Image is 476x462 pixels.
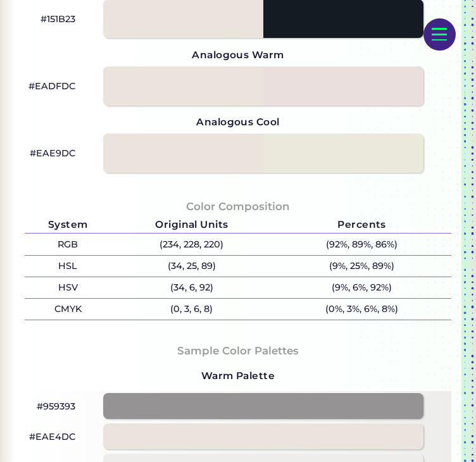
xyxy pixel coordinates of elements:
[29,429,75,444] p: #EAE4DC
[272,256,452,277] p: (9%, 25%, 89%)
[177,342,299,360] h4: Sample Color Palettes
[28,78,75,94] p: #EADFDC
[111,277,272,298] p: (34, 6, 92)
[41,11,75,27] p: #151B23
[196,114,280,130] strong: Analogous Cool
[272,216,452,233] h5: Percents
[25,277,112,298] p: HSV
[25,216,112,233] h5: System
[37,399,75,414] p: #959393
[111,216,272,233] h5: Original Units
[111,234,272,254] p: (234, 228, 220)
[272,234,452,254] p: (92%, 89%, 86%)
[272,277,452,298] p: (9%, 6%, 92%)
[25,256,112,277] p: HSL
[201,370,275,382] strong: Warm Palette
[272,299,452,320] p: (0%, 3%, 6%, 8%)
[192,47,284,63] strong: Analogous Warm
[111,299,272,320] p: (0, 3, 6, 8)
[25,234,112,254] p: RGB
[111,256,272,277] p: (34, 25, 89)
[186,197,290,216] h4: Color Composition
[25,299,112,320] p: CMYK
[30,146,75,161] p: #EAE9DC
